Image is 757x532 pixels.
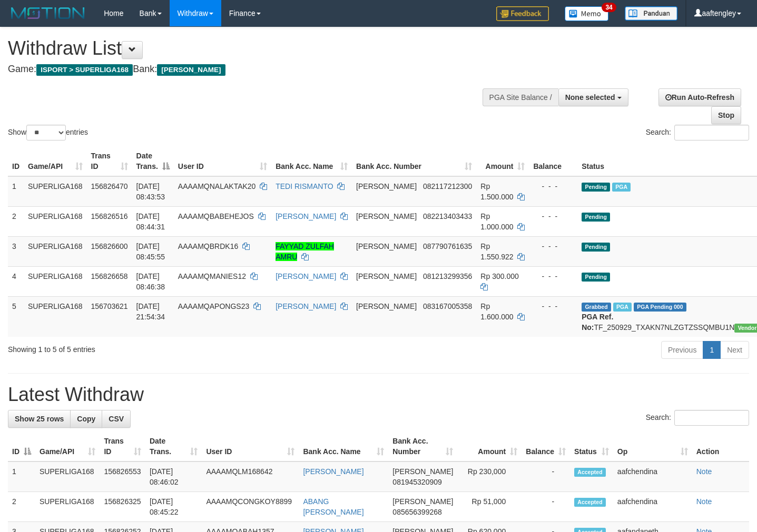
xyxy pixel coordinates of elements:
span: Copy 083167005358 to clipboard [423,302,472,310]
div: Showing 1 to 5 of 5 entries [8,340,308,355]
a: 1 [703,341,721,359]
td: SUPERLIGA168 [24,206,87,236]
span: 156826658 [91,272,128,280]
span: Copy 085656399268 to clipboard [392,508,441,516]
td: - [522,492,570,522]
span: [PERSON_NAME] [392,467,453,476]
a: Show 25 rows [8,410,71,428]
th: Date Trans.: activate to sort column ascending [145,431,202,461]
label: Search: [646,410,749,426]
span: Pending [582,213,610,222]
a: Run Auto-Refresh [658,88,741,106]
a: Copy [70,410,102,428]
div: - - - [533,181,573,192]
td: SUPERLIGA168 [24,266,87,296]
th: ID [8,146,24,176]
a: Previous [661,341,703,359]
span: [PERSON_NAME] [157,64,225,76]
span: [PERSON_NAME] [356,182,417,190]
td: 2 [8,492,35,522]
span: 156826516 [91,212,128,220]
img: Button%20Memo.svg [565,6,609,21]
a: CSV [102,410,131,428]
th: Bank Acc. Number: activate to sort column ascending [352,146,476,176]
span: Accepted [574,468,606,477]
th: Game/API: activate to sort column ascending [24,146,87,176]
span: Grabbed [582,303,611,312]
td: 5 [8,296,24,337]
span: [DATE] 08:43:53 [136,182,165,201]
select: Showentries [26,125,66,140]
span: 156826600 [91,242,128,250]
span: AAAAMQBRDK16 [178,242,238,250]
th: Balance: activate to sort column ascending [522,431,570,461]
th: Action [692,431,749,461]
img: MOTION_logo.png [8,5,88,21]
span: [PERSON_NAME] [356,272,417,280]
h4: Game: Bank: [8,64,494,75]
div: PGA Site Balance / [483,88,558,106]
td: SUPERLIGA168 [35,461,100,492]
span: Marked by aafandaneth [612,183,631,192]
span: Rp 1.500.000 [480,182,513,201]
button: None selected [558,88,628,106]
input: Search: [674,125,749,140]
span: AAAAMQAPONGS23 [178,302,249,310]
span: Copy 082213403433 to clipboard [423,212,472,220]
span: [DATE] 08:46:38 [136,272,165,291]
th: Bank Acc. Name: activate to sort column ascending [299,431,388,461]
div: - - - [533,211,573,222]
div: - - - [533,271,573,282]
td: [DATE] 08:45:22 [145,492,202,522]
th: ID: activate to sort column descending [8,431,35,461]
span: ISPORT > SUPERLIGA168 [36,64,133,76]
a: [PERSON_NAME] [276,272,336,280]
th: User ID: activate to sort column ascending [202,431,299,461]
span: Copy 087790761635 to clipboard [423,242,472,250]
td: 1 [8,176,24,207]
a: Next [720,341,749,359]
span: [PERSON_NAME] [356,242,417,250]
input: Search: [674,410,749,426]
span: [DATE] 08:44:31 [136,212,165,231]
td: 4 [8,266,24,296]
span: Pending [582,243,610,252]
td: aafchendina [613,492,692,522]
label: Search: [646,125,749,140]
a: FAYYAD ZULFAH AMRU [276,242,334,261]
span: PGA Pending [634,303,686,312]
th: Status: activate to sort column ascending [570,431,613,461]
span: Rp 1.000.000 [480,212,513,231]
td: 3 [8,236,24,266]
a: [PERSON_NAME] [276,302,336,310]
a: ABANG [PERSON_NAME] [303,497,363,516]
span: Marked by aafchhiseyha [613,303,632,312]
span: Accepted [574,498,606,507]
td: Rp 230,000 [457,461,522,492]
img: Feedback.jpg [496,6,549,21]
th: Amount: activate to sort column ascending [457,431,522,461]
th: User ID: activate to sort column ascending [174,146,271,176]
th: Amount: activate to sort column ascending [476,146,529,176]
span: [PERSON_NAME] [356,212,417,220]
td: 156826553 [100,461,145,492]
th: Trans ID: activate to sort column ascending [87,146,132,176]
a: Stop [711,106,741,124]
td: AAAAMQCONGKOY8899 [202,492,299,522]
td: AAAAMQLM168642 [202,461,299,492]
a: TEDI RISMANTO [276,182,333,190]
td: 2 [8,206,24,236]
td: 156826325 [100,492,145,522]
th: Date Trans.: activate to sort column descending [132,146,174,176]
span: CSV [109,415,124,423]
span: AAAAMQMANIES12 [178,272,246,280]
h1: Latest Withdraw [8,384,749,405]
span: 34 [602,3,616,12]
span: Rp 1.600.000 [480,302,513,321]
h1: Withdraw List [8,38,494,59]
div: - - - [533,301,573,312]
span: [DATE] 21:54:34 [136,302,165,321]
th: Trans ID: activate to sort column ascending [100,431,145,461]
td: aafchendina [613,461,692,492]
a: Note [696,467,712,476]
